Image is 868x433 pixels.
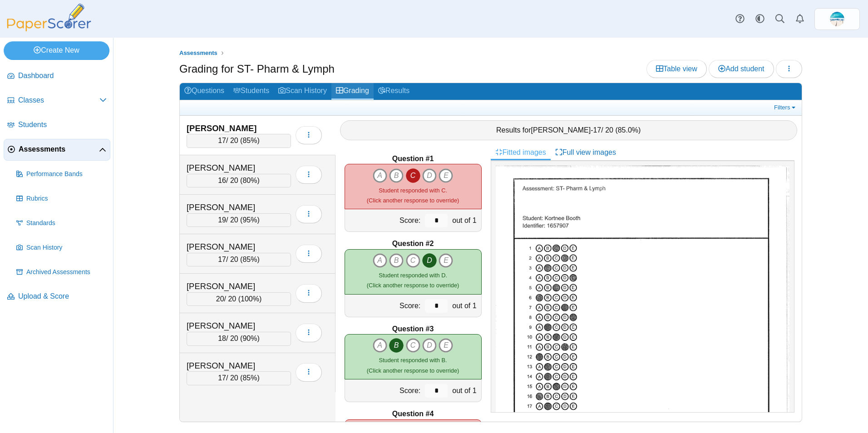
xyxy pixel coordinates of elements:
i: C [406,168,420,183]
div: [PERSON_NAME] [187,241,277,253]
span: Standards [26,219,107,228]
div: [PERSON_NAME] [187,123,277,134]
a: Scan History [274,83,331,100]
span: 17 [218,137,226,144]
b: Question #4 [392,409,434,419]
i: A [373,168,387,183]
span: 80% [242,177,257,184]
b: Question #3 [392,324,434,334]
span: Classes [18,95,99,105]
span: Student responded with D. [379,272,447,279]
b: Question #2 [392,239,434,249]
span: 85% [242,256,257,263]
small: (Click another response to override) [367,357,459,374]
a: Performance Bands [13,163,110,185]
span: Upload & Score [18,291,107,301]
h1: Grading for ST- Pharm & Lymph [179,61,335,77]
a: Scan History [13,237,110,259]
span: 85% [242,374,257,382]
div: / 20 ( ) [187,292,291,306]
div: [PERSON_NAME] [187,162,277,174]
a: Students [229,83,274,100]
i: E [439,168,453,183]
i: E [439,338,453,353]
span: 90% [242,335,257,342]
div: out of 1 [450,295,481,317]
i: B [389,253,404,268]
i: D [422,253,437,268]
span: [PERSON_NAME] [531,126,591,134]
div: [PERSON_NAME] [187,320,277,332]
a: PaperScorer [4,25,94,33]
span: Assessments [179,49,217,56]
div: / 20 ( ) [187,371,291,385]
span: Archived Assessments [26,268,107,277]
div: / 20 ( ) [187,174,291,187]
a: Standards [13,212,110,234]
i: A [373,253,387,268]
div: / 20 ( ) [187,253,291,266]
small: (Click another response to override) [367,272,459,289]
a: Table view [646,60,707,78]
span: Performance Bands [26,170,107,179]
i: D [422,338,437,353]
i: E [439,253,453,268]
i: B [389,338,404,353]
a: Upload & Score [4,286,110,308]
span: Chrissy Greenberg [830,12,844,26]
div: [PERSON_NAME] [187,360,277,372]
a: Assessments [177,48,220,59]
a: Questions [180,83,229,100]
i: D [422,168,437,183]
span: Assessments [19,144,99,154]
i: C [406,338,420,353]
span: Rubrics [26,194,107,203]
a: Students [4,114,110,136]
span: 19 [218,216,226,224]
div: Score: [345,295,423,317]
span: 18 [218,335,226,342]
span: Student responded with C. [379,187,447,194]
a: Archived Assessments [13,261,110,283]
a: Results [374,83,414,100]
a: Dashboard [4,65,110,87]
span: Scan History [26,243,107,252]
div: out of 1 [450,209,481,231]
i: B [389,168,404,183]
span: Students [18,120,107,130]
span: 16 [218,177,226,184]
div: Score: [345,379,423,402]
span: 17 [218,256,226,263]
a: Assessments [4,139,110,161]
a: Filters [772,103,799,112]
span: Student responded with B. [379,357,447,364]
img: ps.H1yuw66FtyTk4FxR [830,12,844,26]
a: Grading [331,83,374,100]
span: 17 [593,126,601,134]
a: Fitted images [491,145,551,160]
i: C [406,253,420,268]
div: Results for - / 20 ( ) [340,120,798,140]
a: Alerts [790,9,810,29]
span: 20 [216,295,224,303]
div: [PERSON_NAME] [187,202,277,213]
span: 100% [241,295,259,303]
span: 85% [242,137,257,144]
div: / 20 ( ) [187,332,291,345]
span: Add student [718,65,764,73]
a: Classes [4,90,110,112]
a: ps.H1yuw66FtyTk4FxR [814,8,860,30]
i: A [373,338,387,353]
b: Question #1 [392,154,434,164]
div: / 20 ( ) [187,213,291,227]
div: Score: [345,209,423,231]
a: Full view images [551,145,621,160]
img: PaperScorer [4,4,94,31]
span: 85.0% [618,126,638,134]
a: Rubrics [13,188,110,210]
span: Dashboard [18,71,107,81]
div: [PERSON_NAME] [187,280,277,292]
span: Table view [656,65,697,73]
a: Create New [4,41,109,59]
small: (Click another response to override) [367,187,459,204]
